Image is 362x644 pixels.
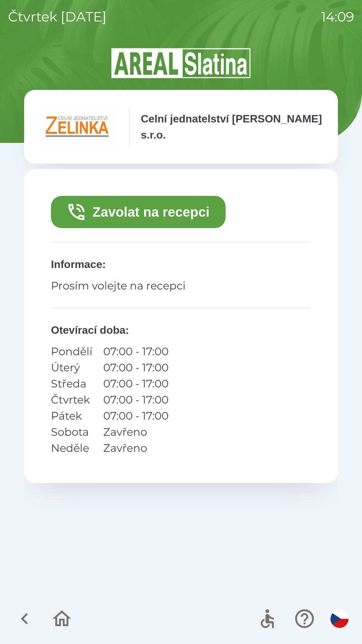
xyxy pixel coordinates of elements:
p: Pátek [51,408,93,424]
p: 07:00 - 17:00 [103,392,169,408]
p: Neděle [51,440,93,456]
p: Čtvrtek [51,392,93,408]
p: Sobota [51,424,93,440]
p: Otevírací doba : [51,322,311,338]
p: Středa [51,376,93,392]
p: Pondělí [51,343,93,360]
p: Zavřeno [103,424,169,440]
button: Zavolat na recepci [51,196,226,228]
p: 07:00 - 17:00 [103,343,169,360]
p: 07:00 - 17:00 [103,408,169,424]
p: Informace : [51,256,311,272]
p: čtvrtek [DATE] [8,7,107,27]
p: Úterý [51,360,93,376]
p: 14:09 [321,7,354,27]
p: 07:00 - 17:00 [103,360,169,376]
p: Prosím volejte na recepci [51,278,311,294]
img: cs flag [330,610,349,628]
p: Celní jednatelství [PERSON_NAME] s.r.o. [141,111,324,143]
img: e791fe39-6e5c-4488-8406-01cea90b779d.png [38,107,118,147]
p: 07:00 - 17:00 [103,376,169,392]
p: Zavřeno [103,440,169,456]
img: Logo [24,47,338,79]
